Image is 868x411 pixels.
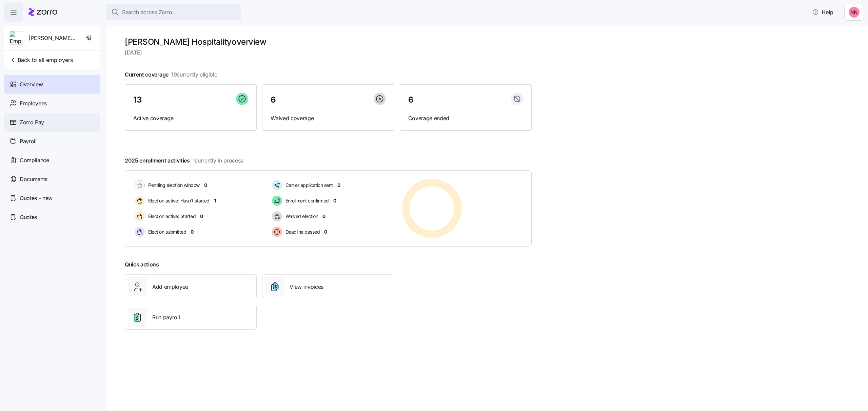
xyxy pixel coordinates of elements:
[122,8,177,17] span: Search across Zorro...
[7,53,76,67] button: Back to all employers
[125,260,159,269] span: Quick actions
[4,94,100,113] a: Employees
[408,114,523,123] span: Coverage ended
[283,213,318,220] span: Waived election
[4,113,100,132] a: Zorro Pay
[9,56,73,64] span: Back to all employers
[214,197,216,204] span: 1
[106,4,241,20] button: Search across Zorro...
[28,34,77,42] span: [PERSON_NAME] Hospitality
[125,156,243,165] span: 2025 enrollment activities
[408,96,414,104] span: 6
[20,213,37,221] span: Quotes
[849,7,860,18] img: 37cb906d10cb440dd1cb011682786431
[146,197,210,204] span: Election active: Hasn't started
[200,213,203,220] span: 0
[204,182,207,189] span: 0
[20,99,47,108] span: Employees
[125,48,532,57] span: [DATE]
[133,114,248,123] span: Active coverage
[20,156,49,165] span: Compliance
[193,156,243,165] span: 1 currently in process
[133,96,142,104] span: 13
[283,197,329,204] span: Enrollment confirmed
[807,5,839,19] button: Help
[152,313,180,322] span: Run payroll
[283,182,333,189] span: Carrier application sent
[20,137,37,146] span: Payroll
[20,175,47,183] span: Documents
[146,213,196,220] span: Election active: Started
[333,197,336,204] span: 0
[20,118,44,127] span: Zorro Pay
[20,194,53,202] span: Quotes - new
[152,283,188,291] span: Add employee
[10,31,23,45] img: Employer logo
[283,229,320,235] span: Deadline passed
[324,229,327,235] span: 0
[271,96,276,104] span: 6
[191,229,194,235] span: 0
[4,189,100,208] a: Quotes - new
[4,132,100,151] a: Payroll
[337,182,340,189] span: 0
[125,37,532,47] h1: [PERSON_NAME] Hospitality overview
[4,208,100,226] a: Quotes
[322,213,325,220] span: 0
[812,8,833,16] span: Help
[290,283,323,291] span: View invoices
[20,80,43,89] span: Overview
[171,70,217,79] span: 19 currently eligible
[271,114,386,123] span: Waived coverage
[146,182,200,189] span: Pending election window
[146,229,186,235] span: Election submitted
[4,170,100,189] a: Documents
[4,151,100,170] a: Compliance
[4,75,100,94] a: Overview
[125,70,217,79] span: Current coverage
